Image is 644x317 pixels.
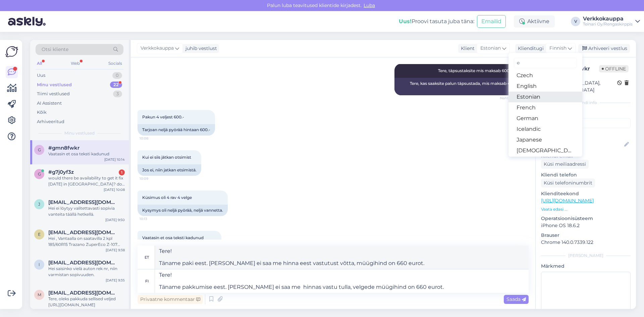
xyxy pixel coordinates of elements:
[183,45,217,52] div: juhib vestlust
[48,290,118,296] span: marek.pinn80@icloud.com
[119,169,125,175] div: 1
[541,215,631,222] p: Operatsioonisüsteem
[48,205,125,217] div: Hei ei löytyy valitettavasti sopivia vanteita täällä hetkellä.
[399,18,412,24] b: Uus!
[541,198,594,204] a: [URL][DOMAIN_NAME]
[541,190,631,197] p: Klienditeekond
[541,110,631,117] p: Kliendi tag'id
[514,58,577,68] input: Kirjuta, millist tag'i otsid
[106,278,125,283] div: [DATE] 9:35
[140,216,165,221] span: 10:13
[37,109,47,116] div: Kõik
[107,59,123,68] div: Socials
[36,59,43,68] div: All
[541,118,631,128] input: Lisa tag
[105,217,125,222] div: [DATE] 9:50
[578,44,630,53] div: Arhiveeri vestlus
[541,100,631,106] div: Kliendi info
[477,15,506,28] button: Emailid
[38,147,41,152] span: g
[541,232,631,239] p: Brauser
[48,296,125,308] div: Tere, oleks pakkuda sellised veljed [URL][DOMAIN_NAME]
[571,17,580,26] div: V
[48,229,118,235] span: elisa.jussikainen@gmail.com
[48,235,125,248] div: Hei , Vantaalla on saatavilla 2 kpl 185/60R15 Trazano ZuperEco Z-107 84H D, B 70dB/ kesä [URL][DO...
[48,266,125,278] div: Hei saisinko vielä auton rek nr, niin varmistan sopivuuden.
[549,45,567,52] span: Finnish
[38,171,41,176] span: g
[508,145,582,156] a: [DEMOGRAPHIC_DATA]
[37,118,64,125] div: Arhiveeritud
[48,151,125,157] div: Vaatasin et osa teksti kadunud
[599,65,629,72] span: Offline
[438,68,524,73] span: Tere, täpsustaksite mis maksab 600€ 4 tk?
[140,136,165,141] span: 10:08
[138,164,201,176] div: Jos ei, niin jatkan etsimistä.
[541,263,631,270] p: Märkmed
[38,202,40,207] span: j
[508,124,582,135] a: Icelandic
[48,169,74,175] span: #g7j0yf3z
[48,145,79,151] span: #gmn8fwkr
[138,124,215,136] div: Tarjoan neljä pyörää hintaan 600.-
[506,296,526,302] span: Saada
[105,308,125,313] div: [DATE] 9:34
[5,45,18,58] img: Askly Logo
[142,155,191,160] span: Kui ei siis jätkan otsimist
[508,81,582,92] a: English
[145,252,149,263] div: et
[37,72,45,79] div: Uus
[541,222,631,229] p: iPhone OS 18.6.2
[69,59,81,68] div: Web
[48,175,125,187] div: would there be availability to get it fix [DATE] in [GEOGRAPHIC_DATA]? do I need to take appointm...
[541,206,631,212] p: Vaata edasi ...
[155,246,529,269] textarea: Tere! Täname paki eest. [PERSON_NAME] ei saa me hinna eest vastutust võtta, müügihind on 660 eurot.
[362,2,377,8] span: Luba
[508,135,582,145] a: Japanese
[145,275,149,287] div: fi
[458,45,475,52] div: Klient
[142,114,184,119] span: Pakun 4 veljest 600.-
[394,78,529,95] div: Tere, kas saaksite palun täpsustada, mis maksab 4 tk 600 eurot?
[541,253,631,259] div: [PERSON_NAME]
[104,187,125,192] div: [DATE] 10:08
[508,70,582,81] a: Czech
[583,16,633,21] div: Verkkokauppa
[138,295,203,304] div: Privaatne kommentaar
[106,248,125,253] div: [DATE] 9:38
[37,100,62,107] div: AI Assistent
[541,178,595,188] div: Küsi telefoninumbrit
[514,15,555,28] div: Aktiivne
[38,232,41,237] span: e
[39,262,40,267] span: i
[38,292,41,297] span: m
[37,91,70,97] div: Tiimi vestlused
[515,45,544,52] div: Klienditugi
[508,113,582,124] a: German
[541,171,631,178] p: Kliendi telefon
[399,17,474,25] div: Proovi tasuta juba täna:
[583,16,640,27] a: VerkkokauppaTeinari Oy/Rengaskirppis
[541,239,631,246] p: Chrome 140.0.7339.122
[508,102,582,113] a: French
[141,45,174,52] span: Verkkokauppa
[155,269,529,293] textarea: Tere! Täname pakkumise eest. [PERSON_NAME] ei saa me hinnas vastu tulla, velgede müügihind on 660...
[541,131,631,138] p: Kliendi nimi
[508,92,582,102] a: Estonian
[541,153,631,160] p: Kliendi email
[140,176,165,181] span: 10:09
[541,160,589,169] div: Küsi meiliaadressi
[500,96,527,101] span: Nähtud ✓ 10:08
[64,130,95,136] span: Minu vestlused
[142,235,204,240] span: Vaatasin et osa teksti kadunud
[113,91,122,97] div: 3
[112,72,122,79] div: 0
[583,21,633,27] div: Teinari Oy/Rengaskirppis
[48,199,118,205] span: jyritirroniemi@gmail.com
[110,82,122,88] div: 22
[37,82,72,88] div: Minu vestlused
[142,195,192,200] span: Küsimus oli 4 rav 4 velge
[480,45,501,52] span: Estonian
[104,157,125,162] div: [DATE] 10:14
[138,205,228,216] div: Kysymys oli neljä pyörää, neljä vannetta.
